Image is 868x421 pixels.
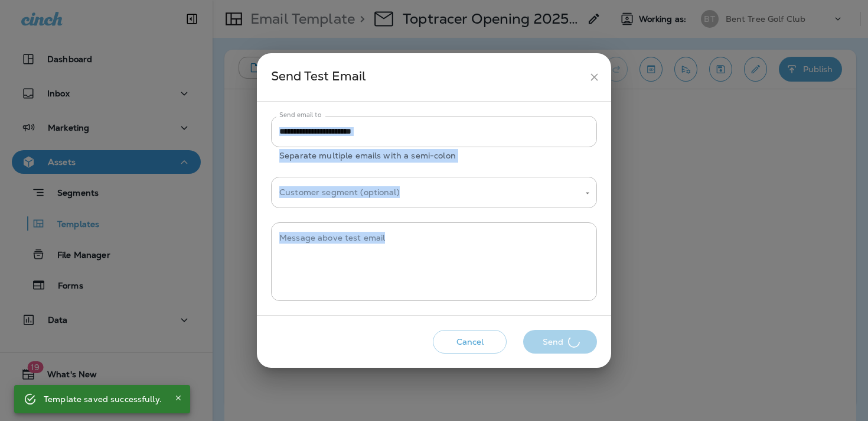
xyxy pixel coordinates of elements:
label: Send email to [279,111,321,119]
button: Cancel [433,330,507,354]
div: Send Test Email [271,66,583,88]
button: Open [582,188,593,199]
button: close [583,66,605,88]
button: Close [171,391,185,405]
div: Template saved successfully. [44,388,162,410]
p: Separate multiple emails with a semi-colon [279,149,589,163]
